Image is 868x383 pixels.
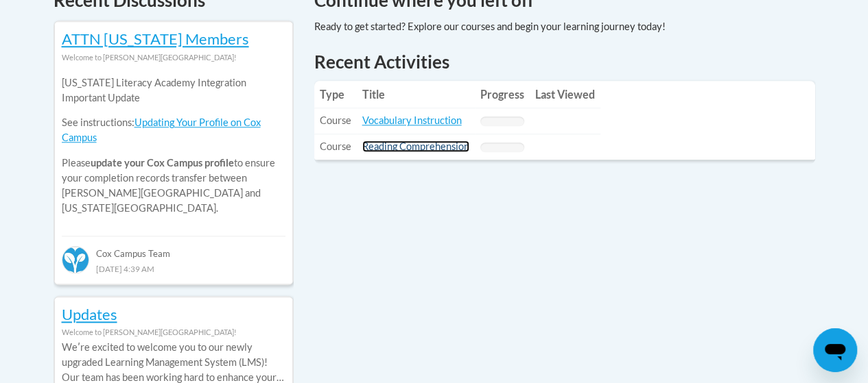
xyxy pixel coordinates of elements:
[62,246,89,273] img: Cox Campus Team
[362,114,462,126] a: Vocabulary Instruction
[62,236,285,260] div: Cox Campus Team
[62,29,249,48] a: ATTN [US_STATE] Members
[320,140,351,152] span: Course
[62,50,285,65] div: Welcome to [PERSON_NAME][GEOGRAPHIC_DATA]!
[62,115,285,145] p: See instructions:
[62,261,285,276] div: [DATE] 4:39 AM
[475,81,530,108] th: Progress
[62,325,285,340] div: Welcome to [PERSON_NAME][GEOGRAPHIC_DATA]!
[813,328,857,372] iframe: Button to launch messaging window
[530,81,600,108] th: Last Viewed
[314,49,815,74] h1: Recent Activities
[91,157,234,169] b: update your Cox Campus profile
[320,114,351,126] span: Course
[62,75,285,106] p: [US_STATE] Literacy Academy Integration Important Update
[62,65,285,226] div: Please to ensure your completion records transfer between [PERSON_NAME][GEOGRAPHIC_DATA] and [US_...
[62,116,261,143] a: Updating Your Profile on Cox Campus
[62,305,117,323] a: Updates
[357,81,475,108] th: Title
[362,140,469,152] a: Reading Comprehension
[314,81,357,108] th: Type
